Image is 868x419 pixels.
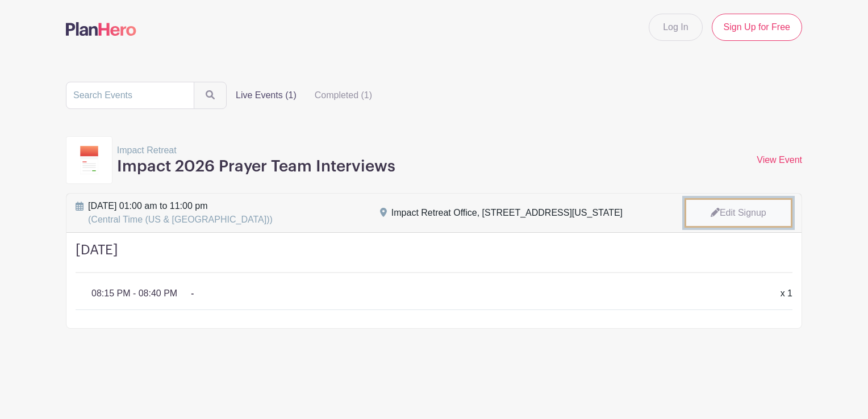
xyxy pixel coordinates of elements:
[685,198,792,228] a: Edit Signup
[649,14,702,41] a: Log In
[757,155,802,165] a: View Event
[66,82,194,109] input: Search Events
[391,206,623,220] div: Impact Retreat Office, [STREET_ADDRESS][US_STATE]
[227,84,381,107] div: filters
[88,199,273,227] span: [DATE] 01:00 am to 11:00 pm
[117,157,395,177] h3: Impact 2026 Prayer Team Interviews
[80,146,98,174] img: template1-1d21723ccb758f65a6d8259e202d49bdc7f234ccb9e8d82b8a0d19d031dd5428.svg
[66,22,136,36] img: logo-507f7623f17ff9eddc593b1ce0a138ce2505c220e1c5a4e2b4648c50719b7d32.svg
[117,144,395,157] p: Impact Retreat
[306,84,381,107] label: Completed (1)
[774,287,799,300] div: x 1
[91,287,177,300] p: 08:15 PM - 08:40 PM
[227,84,306,107] label: Live Events (1)
[191,287,194,300] p: -
[712,14,802,41] a: Sign Up for Free
[76,242,792,273] h4: [DATE]
[88,215,273,224] span: (Central Time (US & [GEOGRAPHIC_DATA]))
